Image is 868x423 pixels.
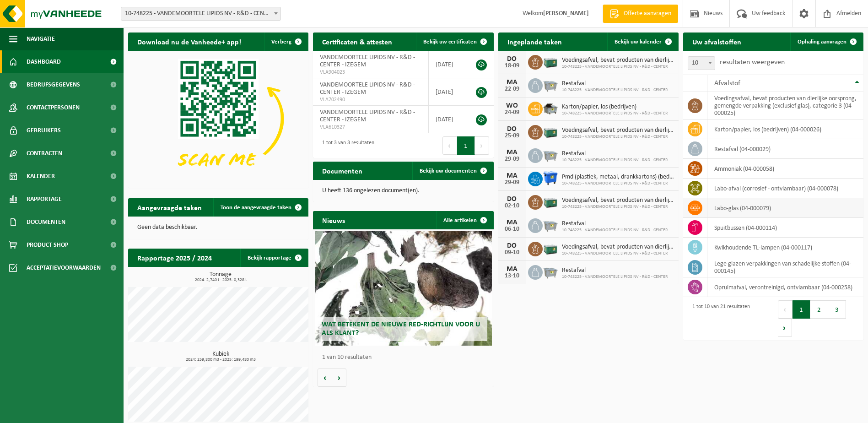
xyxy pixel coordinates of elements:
span: Restafval [562,150,668,157]
h2: Nieuws [313,211,354,229]
span: Dashboard [27,50,61,73]
p: U heeft 136 ongelezen document(en). [322,188,484,194]
td: lege glazen verpakkingen van schadelijke stoffen (04-000145) [707,257,863,277]
span: Toon de aangevraagde taken [221,205,291,211]
p: Geen data beschikbaar. [137,224,299,231]
div: 02-10 [503,203,521,209]
span: 10-748225 - VANDEMOORTELE LIPIDS NV - R&D - CENTER - IZEGEM [121,7,281,21]
h2: Download nu de Vanheede+ app! [128,33,250,50]
span: Voedingsafval, bevat producten van dierlijke oorsprong, gemengde verpakking (exc... [562,127,674,134]
td: [DATE] [429,106,466,133]
span: 10-748225 - VANDEMOORTELE LIPIDS NV - R&D - CENTER - IZEGEM [121,7,280,20]
h2: Documenten [313,162,372,179]
img: PB-LB-0680-HPE-GN-01 [543,194,558,209]
img: WB-2500-GAL-GY-01 [543,77,558,92]
span: VANDEMOORTELE LIPIDS NV - R&D - CENTER - IZEGEM [320,109,415,123]
span: 10-748225 - VANDEMOORTELE LIPIDS NV - R&D - CENTER [562,111,668,116]
span: Kalender [27,165,55,188]
div: DO [503,195,521,203]
button: Verberg [264,33,307,51]
span: Rapportage [27,188,62,211]
span: Bekijk uw certificaten [423,39,477,45]
span: Restafval [562,267,668,274]
td: labo-afval (corrosief - ontvlambaar) (04-000078) [707,179,863,198]
img: Download de VHEPlus App [128,51,308,186]
span: Acceptatievoorwaarden [27,256,101,279]
h2: Uw afvalstoffen [683,33,750,50]
a: Offerte aanvragen [603,5,678,23]
span: 10-748225 - VANDEMOORTELE LIPIDS NV - R&D - CENTER [562,157,668,163]
button: Vorige [318,369,332,387]
span: 10-748225 - VANDEMOORTELE LIPIDS NV - R&D - CENTER [562,228,668,233]
span: 2024: 259,800 m3 - 2025: 199,480 m3 [133,358,308,362]
h3: Kubiek [133,351,308,362]
span: Offerte aanvragen [621,9,674,18]
div: DO [503,55,521,63]
span: VLA702490 [320,96,421,103]
td: opruimafval, verontreinigd, ontvlambaar (04-000258) [707,277,863,297]
a: Toon de aangevraagde taken [213,198,307,217]
div: 06-10 [503,226,521,233]
div: 22-09 [503,86,521,92]
td: karton/papier, los (bedrijven) (04-000026) [707,119,863,139]
img: WB-1100-HPE-BE-01 [543,170,558,186]
button: Next [778,319,792,337]
h2: Rapportage 2025 / 2024 [128,249,221,266]
span: 10 [688,56,715,70]
h3: Tonnage [133,271,308,282]
div: MA [503,172,521,179]
span: 10-748225 - VANDEMOORTELE LIPIDS NV - R&D - CENTER [562,134,674,140]
img: PB-LB-0680-HPE-GN-01 [543,54,558,69]
img: PB-LB-0680-HPE-GN-01 [543,124,558,139]
span: Restafval [562,80,668,87]
span: Wat betekent de nieuwe RED-richtlijn voor u als klant? [322,321,480,337]
span: Karton/papier, los (bedrijven) [562,103,668,111]
a: Alle artikelen [436,211,493,229]
img: WB-2500-GAL-GY-01 [543,217,558,233]
span: Bekijk uw documenten [420,168,477,174]
img: WB-2500-GAL-GY-01 [543,264,558,279]
img: WB-5000-GAL-GY-01 [543,100,558,116]
td: [DATE] [429,51,466,78]
strong: [PERSON_NAME] [543,10,589,17]
span: Voedingsafval, bevat producten van dierlijke oorsprong, gemengde verpakking (exc... [562,244,674,251]
button: 3 [828,300,846,319]
a: Ophaling aanvragen [790,33,863,51]
div: MA [503,149,521,156]
div: 18-09 [503,63,521,69]
div: MA [503,79,521,86]
span: VLA904023 [320,69,421,76]
span: 10-748225 - VANDEMOORTELE LIPIDS NV - R&D - CENTER [562,204,674,210]
button: 1 [793,300,810,319]
span: 10 [688,57,715,70]
div: 24-09 [503,109,521,116]
td: restafval (04-000029) [707,139,863,159]
span: VANDEMOORTELE LIPIDS NV - R&D - CENTER - IZEGEM [320,54,415,68]
span: Bedrijfsgegevens [27,73,80,96]
td: voedingsafval, bevat producten van dierlijke oorsprong, gemengde verpakking (exclusief glas), cat... [707,92,863,119]
div: 29-09 [503,156,521,163]
div: 1 tot 3 van 3 resultaten [318,136,374,156]
td: spuitbussen (04-000114) [707,218,863,238]
div: MA [503,266,521,273]
td: labo-glas (04-000079) [707,198,863,218]
span: Voedingsafval, bevat producten van dierlijke oorsprong, gemengde verpakking (exc... [562,57,674,64]
span: 10-748225 - VANDEMOORTELE LIPIDS NV - R&D - CENTER [562,181,674,186]
button: 1 [457,136,475,155]
span: 10-748225 - VANDEMOORTELE LIPIDS NV - R&D - CENTER [562,87,668,93]
td: [DATE] [429,78,466,106]
button: Volgende [332,369,346,387]
p: 1 van 10 resultaten [322,354,489,361]
span: Contracten [27,142,62,165]
span: Afvalstof [714,80,740,87]
a: Bekijk uw documenten [412,162,493,180]
span: Product Shop [27,233,68,256]
td: ammoniak (04-000058) [707,159,863,179]
h2: Ingeplande taken [498,33,571,50]
span: VANDEMOORTELE LIPIDS NV - R&D - CENTER - IZEGEM [320,81,415,96]
td: kwikhoudende TL-lampen (04-000117) [707,238,863,257]
a: Bekijk rapportage [240,249,307,267]
span: Pmd (plastiek, metaal, drankkartons) (bedrijven) [562,174,674,181]
div: 09-10 [503,249,521,256]
div: DO [503,125,521,133]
